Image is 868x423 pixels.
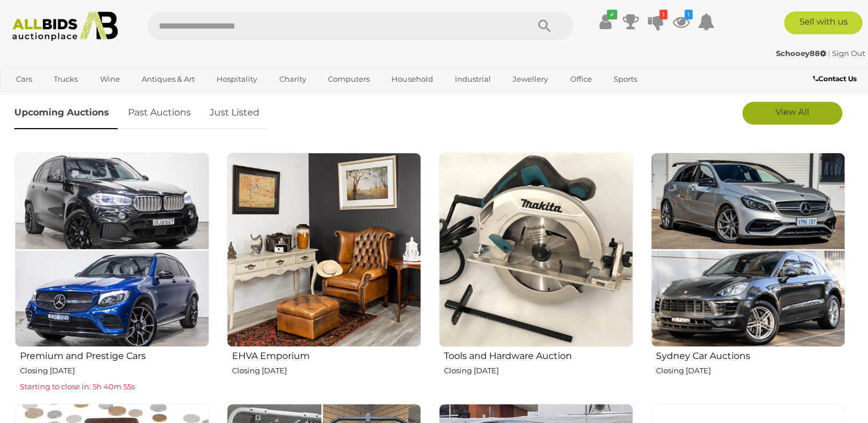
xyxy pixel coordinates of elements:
span: View All [775,106,809,117]
p: Closing [DATE] [656,364,845,377]
i: 1 [685,10,693,19]
a: Past Auctions [119,96,199,130]
a: Just Listed [201,96,268,130]
a: Cars [9,70,39,89]
a: Office [562,70,599,89]
a: View All [742,102,842,125]
img: Premium and Prestige Cars [15,153,209,347]
a: Industrial [447,70,498,89]
a: ✔ [597,11,614,32]
img: Allbids.com.au [6,11,123,41]
h2: Premium and Prestige Cars [20,348,209,361]
a: Wine [93,70,127,89]
p: Closing [DATE] [20,364,209,377]
a: Household [384,70,440,89]
a: Sports [606,70,645,89]
p: Closing [DATE] [232,364,421,377]
a: EHVA Emporium Closing [DATE] [226,152,421,394]
a: Schooey88 [776,49,828,58]
a: Antiques & Art [134,70,202,89]
img: EHVA Emporium [227,153,421,347]
a: Trucks [46,70,85,89]
a: Computers [321,70,377,89]
img: Tools and Hardware Auction [439,153,633,347]
img: Sydney Car Auctions [651,153,845,347]
b: Contact Us [813,74,857,83]
a: [GEOGRAPHIC_DATA] [9,89,105,107]
a: Sign Out [832,49,865,58]
a: Contact Us [813,73,859,85]
a: Upcoming Auctions [14,96,118,130]
a: Sydney Car Auctions Closing [DATE] [650,152,845,394]
h2: Tools and Hardware Auction [444,348,633,361]
button: Search [516,11,573,40]
a: Jewellery [505,70,555,89]
span: | [828,49,830,58]
span: Starting to close in: 5h 40m 55s [20,382,135,391]
i: 1 [659,10,667,19]
a: 1 [647,11,665,32]
a: Hospitality [209,70,265,89]
p: Closing [DATE] [444,364,633,377]
i: ✔ [607,10,617,19]
h2: Sydney Car Auctions [656,348,845,361]
a: Premium and Prestige Cars Closing [DATE] Starting to close in: 5h 40m 55s [14,152,209,394]
h2: EHVA Emporium [232,348,421,361]
strong: Schooey88 [776,49,826,58]
a: Tools and Hardware Auction Closing [DATE] [438,152,633,394]
a: Sell with us [784,11,862,34]
a: 1 [673,11,690,32]
a: Charity [272,70,314,89]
